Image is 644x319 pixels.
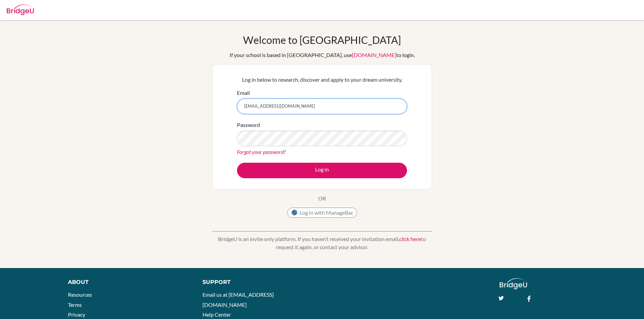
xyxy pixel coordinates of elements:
[202,311,231,318] a: Help Center
[237,163,407,178] button: Log in
[237,89,250,97] label: Email
[237,121,260,129] label: Password
[68,291,92,298] a: Resources
[7,4,34,15] img: Bridge-U
[202,291,274,308] a: Email us at [EMAIL_ADDRESS][DOMAIN_NAME]
[230,51,415,59] div: If your school is based in [GEOGRAPHIC_DATA], use to login.
[68,278,187,286] div: About
[352,52,396,58] a: [DOMAIN_NAME]
[287,208,357,218] button: Log in with ManageBac
[318,194,326,203] p: OR
[237,76,407,84] p: Log in below to research, discover and apply to your dream university.
[500,278,527,289] img: logo_white@2x-f4f0deed5e89b7ecb1c2cc34c3e3d731f90f0f143d5ea2071677605dd97b5244.png
[68,311,85,318] a: Privacy
[243,34,401,46] h1: Welcome to [GEOGRAPHIC_DATA]
[212,235,432,251] p: BridgeU is an invite only platform. If you haven’t received your invitation email, to request it ...
[237,149,286,155] a: Forgot your password?
[399,236,421,242] a: click here
[68,301,82,308] a: Terms
[202,278,314,286] div: Support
